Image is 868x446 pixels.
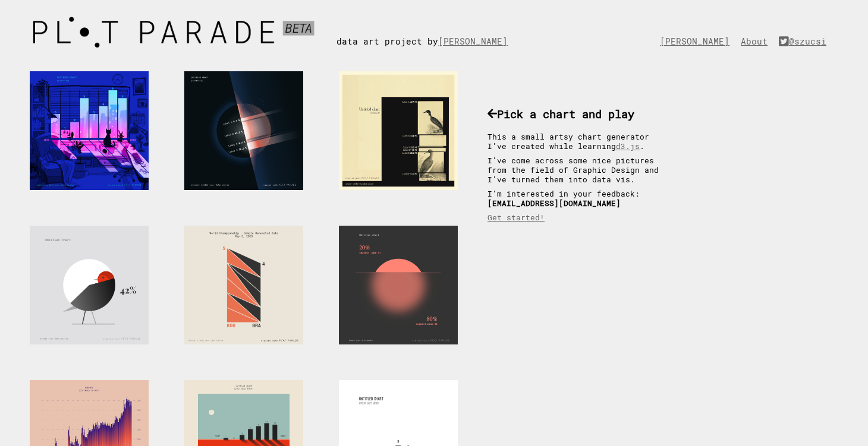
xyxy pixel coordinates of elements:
[438,36,514,47] a: [PERSON_NAME]
[488,156,672,184] p: I've come across some nice pictures from the field of Graphic Design and I've turned them into da...
[488,213,545,222] a: Get started!
[488,132,672,151] p: This a small artsy chart generator I've created while learning .
[660,36,735,47] a: [PERSON_NAME]
[616,141,640,151] a: d3.js
[488,198,621,208] b: [EMAIL_ADDRESS][DOMAIN_NAME]
[779,36,832,47] a: @szucsi
[741,36,773,47] a: About
[488,189,672,208] p: I'm interested in your feedback:
[488,106,672,121] h3: Pick a chart and play
[336,12,526,47] div: data art project by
